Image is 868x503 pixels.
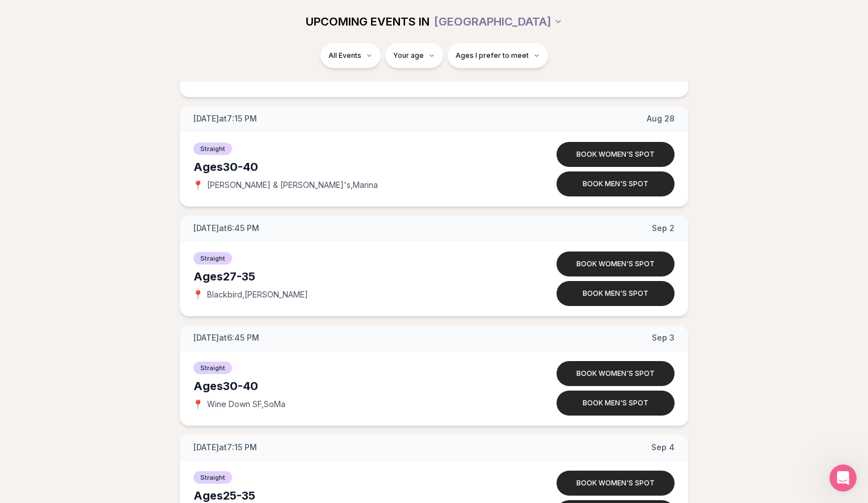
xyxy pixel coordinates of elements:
[193,159,513,175] div: Ages 30-40
[651,442,675,453] span: Sep 4
[829,464,857,492] iframe: Intercom live chat
[557,142,675,167] button: Book women's spot
[193,142,232,155] span: Straight
[321,43,381,68] button: All Events
[652,223,675,234] span: Sep 2
[193,223,259,234] span: [DATE] at 6:45 PM
[557,471,675,496] button: Book women's spot
[306,14,429,30] span: UPCOMING EVENTS IN
[448,43,548,68] button: Ages I prefer to meet
[434,9,563,34] button: [GEOGRAPHIC_DATA]
[652,332,675,343] span: Sep 3
[557,171,675,196] button: Book men's spot
[557,361,675,386] button: Book women's spot
[193,378,513,394] div: Ages 30-40
[207,179,378,191] span: [PERSON_NAME] & [PERSON_NAME]'s , Marina
[193,181,203,190] span: 📍
[193,442,257,453] span: [DATE] at 7:15 PM
[393,51,424,60] span: Your age
[193,400,203,409] span: 📍
[328,51,361,60] span: All Events
[193,113,257,124] span: [DATE] at 7:15 PM
[193,252,232,265] span: Straight
[557,281,675,306] button: Book men's spot
[647,113,675,124] span: Aug 28
[193,290,203,299] span: 📍
[456,51,529,60] span: Ages I prefer to meet
[193,332,259,343] span: [DATE] at 6:45 PM
[385,43,443,68] button: Your age
[193,362,232,374] span: Straight
[193,269,513,284] div: Ages 27-35
[207,399,285,410] span: Wine Down SF , SoMa
[557,391,675,416] button: Book men's spot
[207,289,308,300] span: Blackbird , [PERSON_NAME]
[193,471,232,484] span: Straight
[557,251,675,276] button: Book women's spot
